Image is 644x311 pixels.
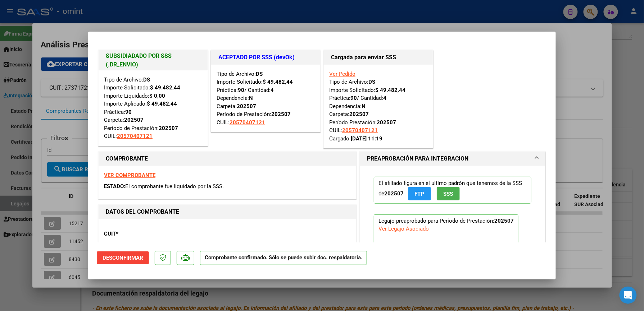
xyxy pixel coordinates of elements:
strong: DATOS DEL COMPROBANTE [106,208,179,215]
span: 20570407121 [230,119,265,126]
strong: 202507 [159,125,178,131]
span: FTP [415,191,425,197]
p: Legajo preaprobado para Período de Prestación: [374,214,518,291]
span: Desconfirmar [103,255,143,261]
strong: 4 [271,87,274,93]
strong: DS [256,71,263,77]
strong: [DATE] 11:19 [351,135,382,142]
h1: SUBSIDIADADO POR SSS (.DR_ENVIO) [106,52,200,69]
div: Ver Legajo Asociado [378,225,429,233]
span: 20570407121 [342,127,378,134]
h1: PREAPROBACIÓN PARA INTEGRACION [367,154,468,163]
button: Desconfirmar [97,251,149,264]
p: CUIT [104,230,178,238]
h1: Cargada para enviar SSS [331,53,426,62]
div: Tipo de Archivo: Importe Solicitado: Práctica: / Cantidad: Dependencia: Carpeta: Período de Prest... [217,70,315,127]
span: ESTADO: [104,183,125,190]
div: PREAPROBACIÓN PARA INTEGRACION [360,166,545,308]
button: FTP [408,187,431,200]
span: 20570407121 [117,133,153,139]
span: SSS [444,191,453,197]
strong: $ 49.482,44 [263,79,293,85]
a: VER COMPROBANTE [104,172,155,178]
strong: $ 0,00 [149,93,165,99]
button: SSS [437,187,460,200]
strong: 202507 [377,119,396,126]
strong: $ 49.482,44 [147,101,177,107]
p: Comprobante confirmado. Sólo se puede subir doc. respaldatoria. [200,251,367,265]
a: Ver Pedido [329,71,355,77]
strong: 90 [350,95,357,101]
strong: 202507 [349,111,369,117]
strong: COMPROBANTE [106,155,148,162]
strong: 4 [383,95,386,101]
div: Tipo de Archivo: Importe Solicitado: Práctica: / Cantidad: Dependencia: Carpeta: Período Prestaci... [329,70,427,143]
strong: 202507 [124,117,144,123]
div: Tipo de Archivo: Importe Solicitado: Importe Liquidado: Importe Aplicado: Práctica: Carpeta: Perí... [104,76,202,140]
strong: 202507 [384,190,404,197]
strong: 202507 [237,103,256,110]
h1: ACEPTADO POR SSS (devOk) [218,53,313,62]
p: El afiliado figura en el ultimo padrón que tenemos de la SSS de [374,177,531,204]
strong: $ 49.482,44 [150,84,180,91]
mat-expansion-panel-header: PREAPROBACIÓN PARA INTEGRACION [360,152,545,166]
strong: 90 [125,109,132,115]
strong: N [249,95,253,101]
strong: $ 49.482,44 [375,87,405,93]
span: CUIL: Nombre y Apellido: Período Desde: Período Hasta: Admite Dependencia: [378,241,466,287]
strong: 90 [238,87,244,93]
strong: DS [368,79,375,85]
div: Open Intercom Messenger [620,287,637,304]
strong: N [362,103,366,110]
strong: 202507 [271,111,291,117]
strong: DS [143,76,150,83]
span: 20570407121 [391,241,427,248]
strong: 202507 [494,218,514,224]
span: El comprobante fue liquidado por la SSS. [125,183,224,190]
